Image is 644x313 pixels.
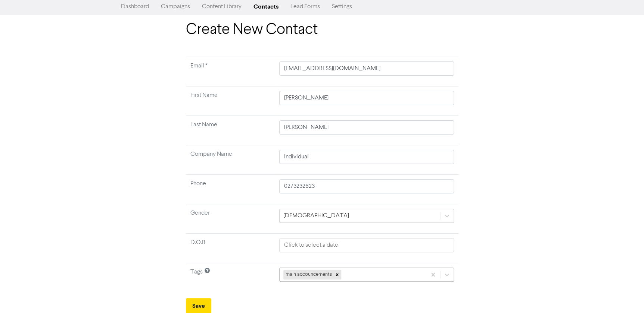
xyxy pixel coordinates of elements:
h1: Create New Contact [186,21,458,39]
input: Click to select a date [279,238,454,252]
td: Tags [186,263,275,293]
td: D.O.B [186,234,275,263]
td: Gender [186,204,275,234]
div: [DEMOGRAPHIC_DATA] [283,211,349,220]
td: Company Name [186,145,275,175]
td: First Name [186,86,275,116]
div: main accouncements [283,270,333,279]
td: Phone [186,175,275,204]
td: Required [186,57,275,86]
td: Last Name [186,116,275,145]
iframe: Chat Widget [607,277,644,313]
